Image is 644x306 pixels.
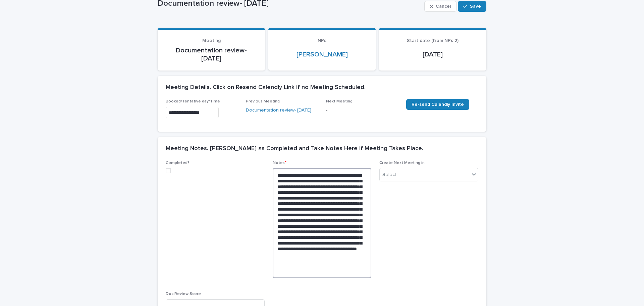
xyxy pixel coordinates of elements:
a: Documentation review- [DATE] [246,107,311,114]
span: Save [470,4,481,9]
span: Create Next Meeting in [379,161,425,165]
h2: Meeting Notes. [PERSON_NAME] as Completed and Take Notes Here if Meeting Takes Place. [166,145,423,152]
p: Documentation review- [DATE] [166,46,257,62]
span: Notes [273,161,286,165]
p: - [326,107,398,114]
h2: Meeting Details. Click on Resend Calendly Link if no Meeting Scheduled. [166,84,366,91]
button: Save [458,1,486,12]
span: Start date (from NPs 2) [407,38,459,43]
span: Re-send Calendly Invite [412,102,464,107]
span: Booked/Tentative day/Time [166,99,220,103]
span: Previous Meeting [246,99,280,103]
p: [DATE] [387,50,478,58]
span: Next Meeting [326,99,353,103]
span: Doc Review Score [166,292,201,296]
a: [PERSON_NAME] [297,50,348,58]
span: Cancel [436,4,451,9]
button: Cancel [424,1,457,12]
div: Select... [382,171,399,178]
span: Meeting [202,38,221,43]
span: NPs [318,38,326,43]
a: Re-send Calendly Invite [406,99,469,110]
span: Completed? [166,161,190,165]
